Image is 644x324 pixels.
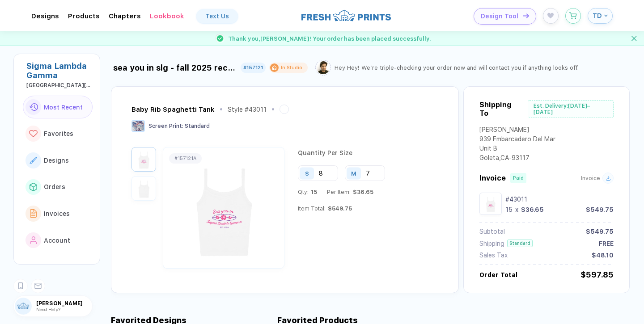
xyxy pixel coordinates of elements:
[185,123,210,129] span: Standard
[481,13,518,20] span: Design Tool
[479,240,504,247] div: Shipping
[351,189,373,195] span: $36.65
[31,12,59,20] div: DesignsToggle dropdown menu
[23,202,93,225] button: link to iconInvoices
[44,157,69,164] span: Designs
[26,82,93,88] div: University of California: Santa Barbara
[134,178,154,198] img: 6d5d097f-c99e-4591-bff2-755e0f656808_nt_back_1756875058911.jpg
[521,206,544,213] div: $36.65
[44,130,73,137] span: Favorites
[351,170,356,177] div: M
[109,12,141,20] div: ChaptersToggle dropdown menu chapters
[30,157,37,164] img: link to icon
[581,175,600,181] span: Invoice
[592,252,614,259] div: $48.10
[165,156,282,260] img: 6d5d097f-c99e-4591-bff2-755e0f656808_nt_front_1756875058907.jpg
[479,271,517,278] div: Order Total
[298,205,352,212] div: Item Total:
[507,240,533,247] div: Standard
[479,228,505,235] div: Subtotal
[505,206,513,213] div: 15
[228,106,267,113] div: Style # 43011
[327,189,373,195] div: Per Item:
[298,149,436,165] div: Quantity Per Size
[301,8,391,22] img: logo
[513,175,524,181] div: Paid
[228,35,431,42] span: Thank you, [PERSON_NAME] ! Your order has been placed successfully.
[23,122,93,145] button: link to iconFavorites
[150,12,184,20] div: LookbookToggle dropdown menu chapters
[482,195,500,213] img: 6d5d097f-c99e-4591-bff2-755e0f656808_nt_front_1756875058907.jpg
[36,307,60,312] span: Need Help?
[326,205,352,212] span: $549.75
[479,135,555,145] div: 939 Embarcadero Del Mar
[15,298,32,315] img: user profile
[30,209,37,218] img: link to icon
[26,61,93,80] div: Sigma Lambda Gamma
[44,210,70,217] span: Invoices
[317,61,330,74] img: Tariq.png
[113,63,237,72] div: sea you in slg - fall 2025 recruitment tank
[36,300,92,307] span: [PERSON_NAME]
[586,228,614,235] div: $549.75
[44,104,83,111] span: Most Recent
[309,189,317,195] span: 15
[30,183,37,191] img: link to icon
[586,206,614,213] div: $549.75
[44,183,65,190] span: Orders
[588,8,613,24] button: TD
[30,236,37,244] img: link to icon
[150,12,184,20] div: Lookbook
[479,101,521,118] div: Shipping To
[599,240,614,247] div: FREE
[505,196,614,203] div: #43011
[131,120,145,132] img: Screen Print
[23,176,93,199] button: link to iconOrders
[335,64,579,71] div: Hey Hey! We’re triple-checking your order now and will contact you if anything looks off.
[528,100,614,118] div: Est. Delivery: [DATE]–[DATE]
[298,189,317,195] div: Qty:
[134,149,154,169] img: 6d5d097f-c99e-4591-bff2-755e0f656808_nt_front_1756875058907.jpg
[131,105,215,114] div: Baby Rib Spaghetti Tank
[243,65,263,71] div: #157121
[205,13,229,20] div: Text Us
[44,237,70,244] span: Account
[593,12,602,20] span: TD
[474,8,536,25] button: Design Toolicon
[479,145,555,154] div: Unit B
[514,206,519,213] div: x
[479,174,506,182] span: Invoice
[479,154,555,164] div: Goleta , CA - 93117
[68,12,100,20] div: ProductsToggle dropdown menu
[23,96,93,119] button: link to iconMost Recent
[479,252,508,259] div: Sales Tax
[305,170,309,177] div: S
[580,270,614,279] div: $597.85
[281,64,302,71] div: In Studio
[196,9,238,23] a: Text Us
[148,123,183,129] span: Screen Print :
[23,229,93,252] button: link to iconAccount
[29,130,38,138] img: link to icon
[523,13,529,18] img: icon
[213,31,227,46] img: success gif
[29,103,38,111] img: link to icon
[479,126,555,135] div: [PERSON_NAME]
[23,149,93,172] button: link to iconDesigns
[174,156,196,161] div: # 157121A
